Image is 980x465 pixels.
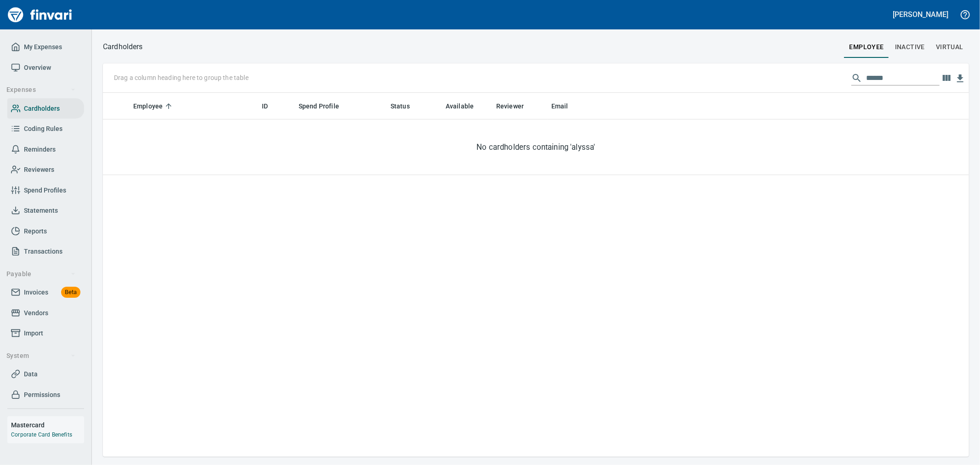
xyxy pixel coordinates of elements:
h6: Mastercard [11,420,84,430]
a: Cardholders [7,98,84,119]
button: Download table [953,72,967,85]
button: System [3,347,79,364]
span: Reminders [24,144,56,155]
a: Spend Profiles [7,180,84,201]
span: Transactions [24,246,62,257]
span: Spend Profiles [24,185,66,196]
h5: [PERSON_NAME] [893,10,948,19]
span: Inactive [895,41,925,53]
big: No cardholders containing 'alyssa' [476,142,595,153]
a: Overview [7,57,84,78]
a: My Expenses [7,37,84,57]
span: Reports [24,226,47,237]
p: Drag a column heading here to group the table [114,73,249,82]
p: Cardholders [103,41,143,52]
span: System [6,350,76,362]
span: Vendors [24,307,48,319]
span: Import [24,328,43,339]
span: Status [391,101,422,112]
a: Statements [7,200,84,221]
span: Payable [6,268,76,280]
span: Overview [24,62,51,74]
span: virtual [936,41,963,53]
span: Reviewers [24,164,54,176]
button: [PERSON_NAME] [891,7,951,22]
span: Expenses [6,84,76,96]
nav: breadcrumb [103,41,143,52]
a: Import [7,323,84,344]
span: Spend Profile [299,101,351,112]
span: Email [551,101,580,112]
span: ID [262,101,268,112]
button: Expenses [3,81,79,98]
a: Vendors [7,303,84,323]
span: My Expenses [24,41,62,53]
span: Coding Rules [24,123,62,135]
span: Email [551,101,568,112]
a: Reminders [7,139,84,160]
span: Beta [61,287,80,298]
span: Permissions [24,389,60,401]
a: Data [7,364,84,385]
span: Cardholders [24,103,60,114]
span: Reviewer [496,101,524,112]
a: Transactions [7,241,84,262]
span: Data [24,369,38,380]
button: Choose columns to display [940,71,953,85]
span: Statements [24,205,58,216]
a: InvoicesBeta [7,282,84,303]
a: Corporate Card Benefits [11,431,72,438]
span: Status [391,101,410,112]
span: ID [262,101,280,112]
a: Reviewers [7,159,84,180]
span: employee [850,41,884,53]
a: Reports [7,221,84,242]
button: Payable [3,266,79,283]
span: Invoices [24,287,48,298]
a: Coding Rules [7,119,84,139]
span: Employee [133,101,163,112]
a: Permissions [7,385,84,405]
span: Available [446,101,474,112]
img: Finvari [6,4,74,26]
span: Employee [133,101,175,112]
span: Available [446,101,486,112]
span: Reviewer [496,101,536,112]
span: Spend Profile [299,101,339,112]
